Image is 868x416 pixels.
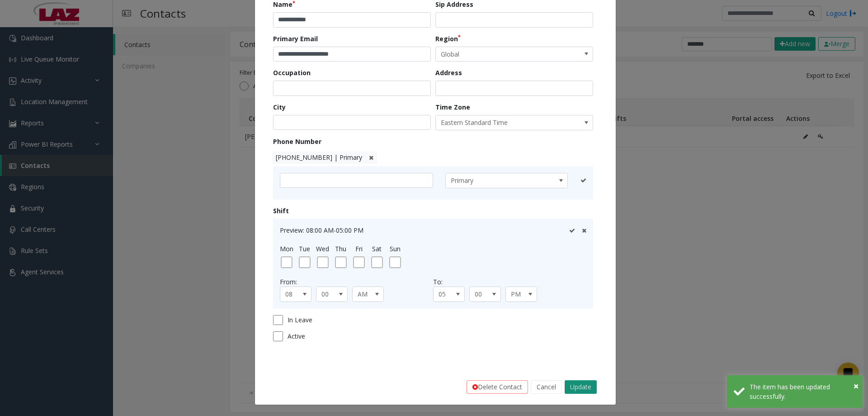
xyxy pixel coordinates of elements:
label: Occupation [273,68,311,77]
span: 00 [316,287,341,301]
label: Region [435,34,461,43]
span: 00 [470,287,494,301]
div: To: [433,277,586,287]
label: City [273,102,286,112]
div: From: [280,277,433,287]
span: Global [436,47,561,62]
span: AM [353,287,377,301]
button: Cancel [531,380,562,394]
span: Primary [446,173,543,188]
span: Preview: 08:00 AM-05:00 PM [280,226,363,234]
label: Sun [390,244,401,253]
span: Eastern Standard Time [436,115,561,130]
label: Time Zone [435,102,470,112]
label: Wed [316,244,329,253]
span: 05 [434,287,458,301]
button: Delete Contact [467,380,528,394]
button: Update [565,380,597,394]
span: [PHONE_NUMBER] | Primary [276,153,362,162]
span: × [854,380,859,392]
label: Primary Email [273,34,318,43]
label: Tue [299,244,310,253]
div: The item has been updated successfully. [750,382,856,401]
label: Thu [335,244,346,253]
span: Active [288,331,305,341]
label: Phone Number [273,137,321,146]
button: Close [854,379,859,393]
span: PM [506,287,530,301]
label: Address [435,68,462,77]
span: In Leave [288,315,312,325]
label: Fri [355,244,363,253]
label: Shift [273,206,289,215]
label: Mon [280,244,293,253]
span: 08 [280,287,305,301]
label: Sat [372,244,382,253]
